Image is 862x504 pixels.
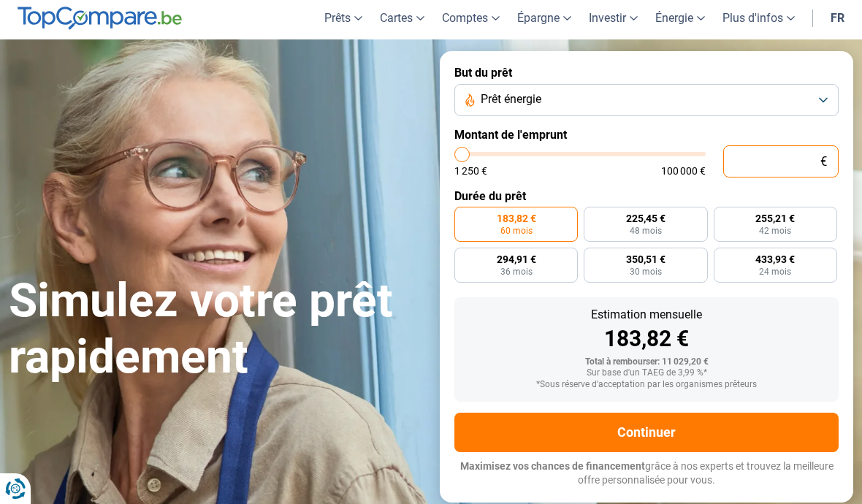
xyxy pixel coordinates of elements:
[466,328,827,350] div: 183,82 €
[661,166,706,176] span: 100 000 €
[454,128,839,142] label: Montant de l'emprunt
[497,254,536,264] span: 294,91 €
[500,226,533,235] span: 60 mois
[755,213,795,224] span: 255,21 €
[466,309,827,321] div: Estimation mensuelle
[497,213,536,224] span: 183,82 €
[626,254,665,264] span: 350,51 €
[9,273,422,386] h1: Simulez votre prêt rapidement
[626,213,665,224] span: 225,45 €
[466,368,827,378] div: Sur base d'un TAEG de 3,99 %*
[755,254,795,264] span: 433,93 €
[460,460,645,472] span: Maximisez vos chances de financement
[759,267,791,276] span: 24 mois
[759,226,791,235] span: 42 mois
[454,84,839,116] button: Prêt énergie
[18,7,182,30] img: TopCompare
[466,357,827,367] div: Total à rembourser: 11 029,20 €
[500,267,533,276] span: 36 mois
[454,459,839,488] p: grâce à nos experts et trouvez la meilleure offre personnalisée pour vous.
[820,156,827,168] span: €
[454,166,487,176] span: 1 250 €
[481,91,541,107] span: Prêt énergie
[630,267,662,276] span: 30 mois
[454,413,839,452] button: Continuer
[454,66,839,80] label: But du prêt
[630,226,662,235] span: 48 mois
[454,189,839,203] label: Durée du prêt
[466,380,827,390] div: *Sous réserve d'acceptation par les organismes prêteurs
